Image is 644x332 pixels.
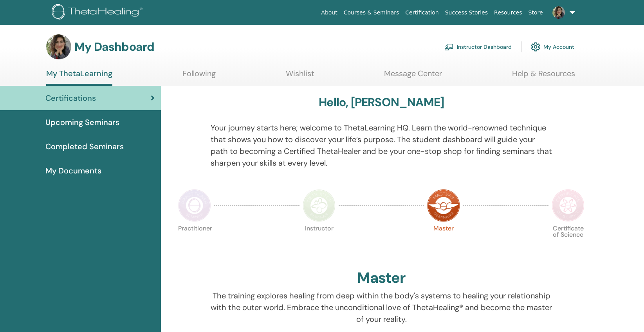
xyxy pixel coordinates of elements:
[427,225,460,258] p: Master
[442,5,491,20] a: Success Stories
[74,40,154,54] h3: My Dashboard
[303,189,336,222] img: Instructor
[286,69,314,84] a: Wishlist
[341,5,402,20] a: Courses & Seminars
[178,189,211,222] img: Practitioner
[427,189,460,222] img: Master
[491,5,525,20] a: Resources
[46,69,112,86] a: My ThetaLearning
[552,189,584,222] img: Certificate of Science
[531,40,540,54] img: cog.svg
[45,92,96,104] span: Certifications
[211,122,552,169] p: Your journey starts here; welcome to ThetaLearning HQ. Learn the world-renowned technique that sh...
[444,43,454,50] img: chalkboard-teacher.svg
[182,69,216,84] a: Following
[319,95,444,109] h3: Hello, [PERSON_NAME]
[52,4,145,21] img: logo.png
[45,141,124,152] span: Completed Seminars
[512,69,575,84] a: Help & Resources
[357,269,406,287] h2: Master
[318,5,340,20] a: About
[384,69,442,84] a: Message Center
[46,34,71,59] img: default.jpg
[45,116,119,128] span: Upcoming Seminars
[531,38,574,55] a: My Account
[525,5,546,20] a: Store
[303,225,336,258] p: Instructor
[211,290,552,325] p: The training explores healing from deep within the body's systems to healing your relationship wi...
[178,225,211,258] p: Practitioner
[552,6,565,19] img: default.jpg
[45,165,101,177] span: My Documents
[552,225,584,258] p: Certificate of Science
[444,38,512,55] a: Instructor Dashboard
[402,5,442,20] a: Certification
